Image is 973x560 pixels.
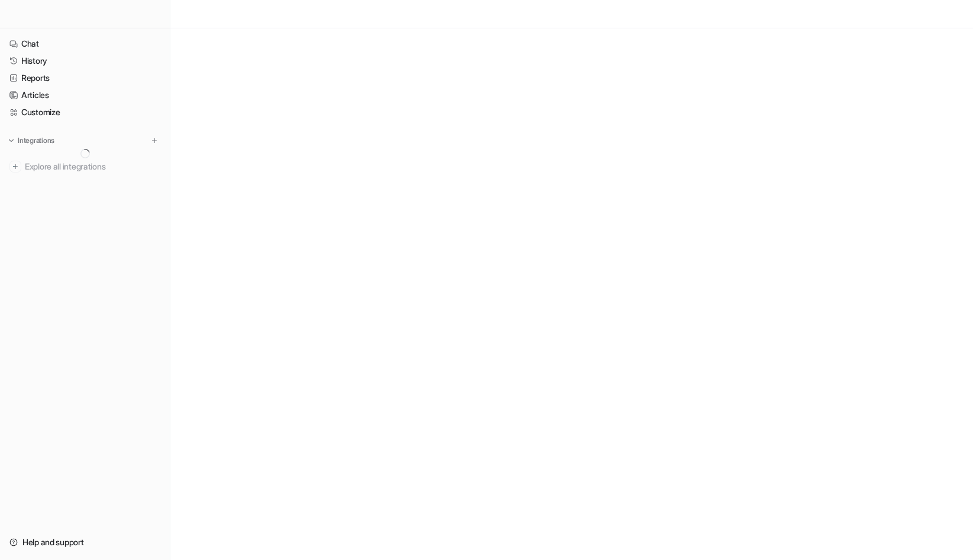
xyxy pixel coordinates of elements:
img: menu_add.svg [150,136,159,145]
p: Integrations [18,136,54,145]
a: Reports [5,70,165,86]
a: Chat [5,35,165,52]
a: Help and support [5,534,165,551]
a: Articles [5,87,165,103]
img: explore all integrations [9,161,21,172]
a: History [5,53,165,69]
a: Customize [5,104,165,121]
button: Integrations [5,135,58,146]
span: Explore all integrations [25,157,160,176]
img: expand menu [7,136,15,145]
a: Explore all integrations [5,158,165,175]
